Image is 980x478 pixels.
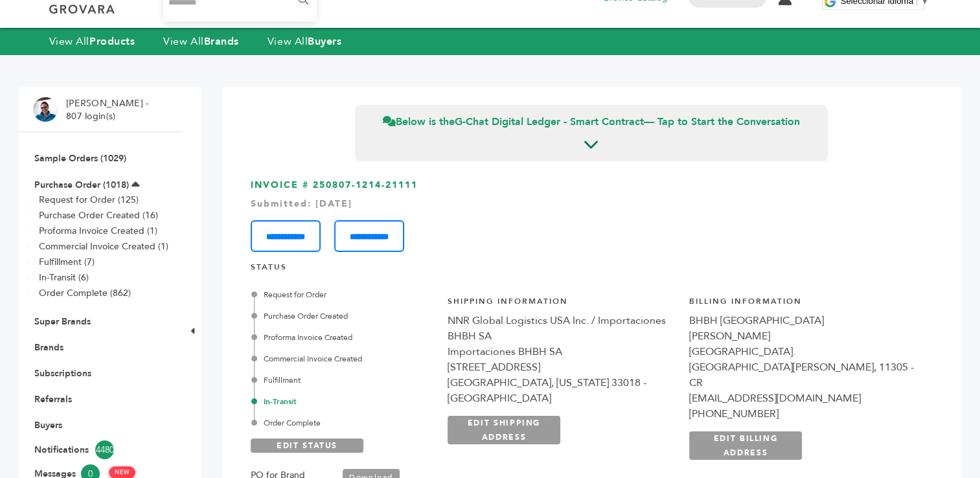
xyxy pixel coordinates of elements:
div: [GEOGRAPHIC_DATA], [US_STATE] 33018 - [GEOGRAPHIC_DATA] [448,375,676,406]
a: EDIT BILLING ADDRESS [689,431,802,460]
strong: Buyers [308,34,341,49]
a: Proforma Invoice Created (1) [39,225,157,237]
div: [STREET_ADDRESS] [448,359,676,375]
div: Fulfillment [254,374,433,386]
div: Proforma Invoice Created [254,332,433,343]
div: BHBH [GEOGRAPHIC_DATA] [689,313,918,328]
strong: Brands [204,34,239,49]
li: [PERSON_NAME] - 807 login(s) [66,97,152,122]
span: Below is the — Tap to Start the Conversation [383,115,800,129]
a: EDIT STATUS [251,438,363,453]
a: View AllProducts [49,34,135,49]
a: Buyers [34,419,62,431]
a: View AllBrands [163,34,239,49]
a: Subscriptions [34,367,91,380]
div: In-Transit [254,396,433,407]
strong: Products [89,34,135,49]
div: Importaciones BHBH SA [448,344,676,359]
div: [PERSON_NAME] [689,328,918,344]
div: [GEOGRAPHIC_DATA][PERSON_NAME], 11305 - CR [689,359,918,391]
div: Commercial Invoice Created [254,353,433,365]
div: Submitted: [DATE] [251,198,932,211]
div: NNR Global Logistics USA Inc. / Importaciones BHBH SA [448,313,676,344]
a: Purchase Order (1018) [34,179,129,191]
strong: G-Chat Digital Ledger - Smart Contract [455,115,644,129]
a: Request for Order (125) [39,194,139,206]
div: Purchase Order Created [254,310,433,322]
a: Order Complete (862) [39,287,131,299]
a: EDIT SHIPPING ADDRESS [448,416,560,444]
h4: Billing Information [689,296,918,313]
h3: INVOICE # 250807-1214-21111 [251,179,932,252]
a: Purchase Order Created (16) [39,209,158,222]
a: Referrals [34,393,72,405]
a: In-Transit (6) [39,271,89,284]
a: Super Brands [34,315,91,328]
a: Brands [34,341,63,354]
span: 4480 [95,440,114,459]
div: [GEOGRAPHIC_DATA]. [689,344,918,359]
a: Notifications4480 [34,440,166,459]
div: Request for Order [254,289,433,301]
div: Order Complete [254,417,433,429]
h4: Shipping Information [448,296,676,313]
h4: STATUS [251,262,932,279]
div: [PHONE_NUMBER] [689,406,918,422]
a: Commercial Invoice Created (1) [39,240,168,253]
a: View AllBuyers [268,34,342,49]
div: [EMAIL_ADDRESS][DOMAIN_NAME] [689,391,918,406]
a: Sample Orders (1029) [34,152,126,165]
a: Fulfillment (7) [39,256,95,268]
